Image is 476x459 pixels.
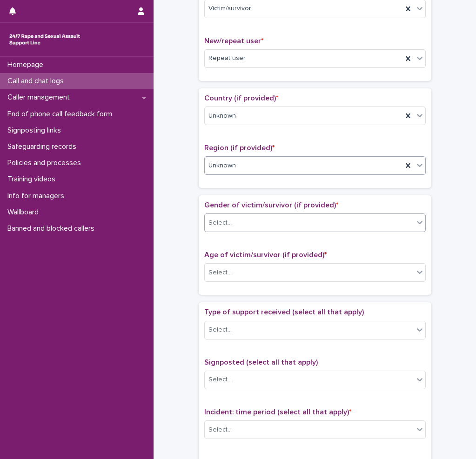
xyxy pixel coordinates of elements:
span: Unknown [208,111,236,121]
div: Select... [208,375,232,385]
span: Type of support received (select all that apply) [204,308,364,316]
div: Select... [208,325,232,335]
span: Unknown [208,161,236,171]
span: Region (if provided) [204,144,275,152]
p: End of phone call feedback form [4,110,120,119]
p: Call and chat logs [4,77,71,86]
span: Incident: time period (select all that apply) [204,408,351,416]
p: Wallboard [4,208,46,217]
span: Age of victim/survivor (if provided) [204,251,327,259]
div: Select... [208,268,232,278]
p: Homepage [4,60,51,69]
p: Signposting links [4,126,68,135]
p: Info for managers [4,192,72,200]
span: Signposted (select all that apply) [204,359,318,366]
div: Select... [208,425,232,435]
span: Gender of victim/survivor (if provided) [204,201,338,209]
div: Select... [208,218,232,228]
span: New/repeat user [204,37,263,45]
span: Country (if provided) [204,94,278,102]
img: rhQMoQhaT3yELyF149Cw [7,30,82,49]
p: Training videos [4,175,63,184]
p: Caller management [4,93,77,102]
p: Safeguarding records [4,142,84,151]
p: Policies and processes [4,159,88,167]
span: Victim/survivor [208,4,251,13]
p: Banned and blocked callers [4,224,102,233]
span: Repeat user [208,53,246,63]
